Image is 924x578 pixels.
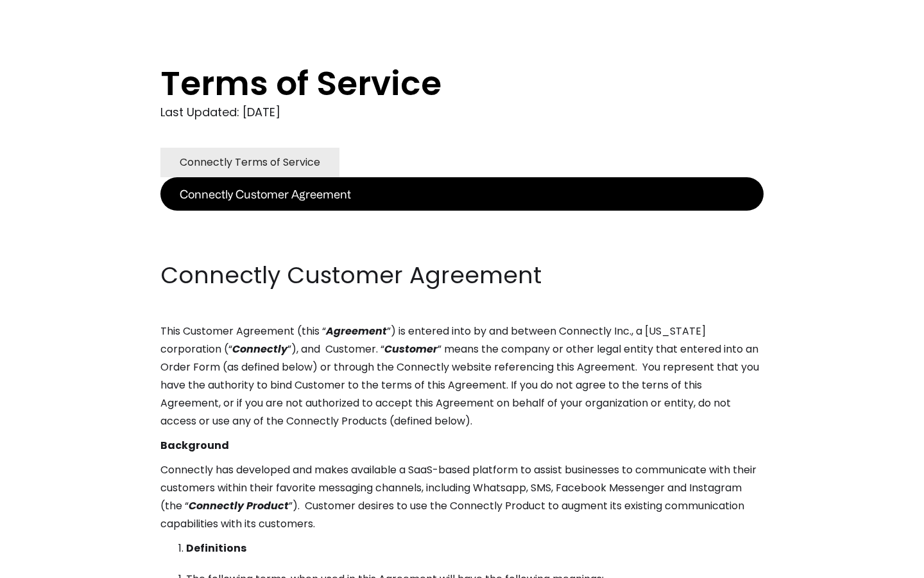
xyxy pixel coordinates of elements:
[26,556,77,574] ul: Language list
[326,324,387,338] em: Agreement
[160,64,712,103] h1: Terms of Service
[180,153,320,171] div: Connectly Terms of Service
[232,342,287,356] em: Connectly
[13,554,77,574] aside: Language selected: English
[160,103,764,122] div: Last Updated: [DATE]
[160,461,764,533] p: Connectly has developed and makes available a SaaS-based platform to assist businesses to communi...
[160,211,764,229] p: ‍
[160,438,229,453] strong: Background
[160,259,764,292] h2: Connectly Customer Agreement
[189,498,289,513] em: Connectly Product
[160,235,764,253] p: ‍
[160,322,764,430] p: This Customer Agreement (this “ ”) is entered into by and between Connectly Inc., a [US_STATE] co...
[186,541,246,556] strong: Definitions
[180,185,351,203] div: Connectly Customer Agreement
[384,342,438,356] em: Customer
